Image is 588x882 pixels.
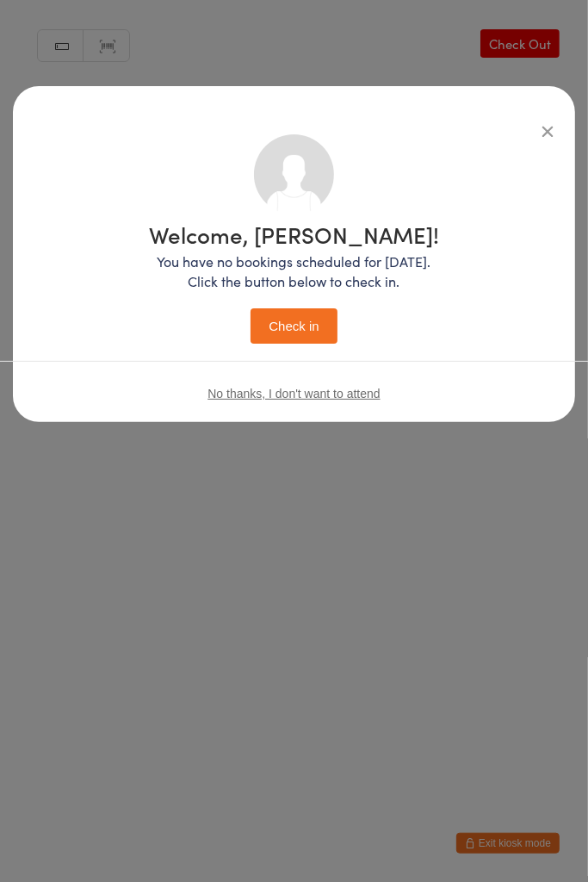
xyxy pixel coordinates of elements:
[149,223,439,245] h1: Welcome, [PERSON_NAME]!
[149,252,439,291] p: You have no bookings scheduled for [DATE]. Click the button below to check in.
[207,387,380,401] button: No thanks, I don't want to attend
[254,134,334,214] img: no_photo.png
[251,308,337,344] button: Check in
